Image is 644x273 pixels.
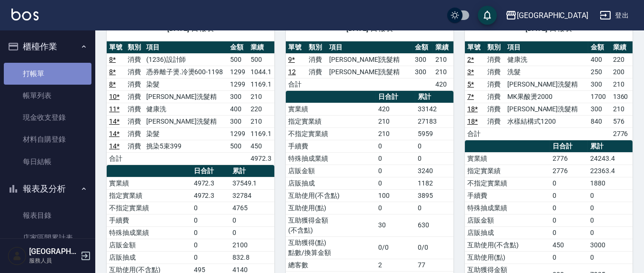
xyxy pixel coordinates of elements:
p: 服務人員 [29,256,78,265]
td: 手續費 [107,214,191,226]
a: 店家區間累計表 [4,227,91,249]
td: 1169.1 [248,78,274,90]
td: 1700 [588,90,610,103]
td: 0/0 [415,236,453,259]
a: 打帳單 [4,63,91,85]
td: 0 [588,214,633,226]
th: 業績 [611,41,633,54]
td: 300 [228,90,248,103]
td: 210 [248,90,274,103]
img: Person [8,246,27,265]
td: 0 [550,214,588,226]
td: 4972.3 [191,189,230,202]
a: 材料自購登錄 [4,128,91,150]
td: 0 [588,226,633,239]
td: 0 [230,226,274,239]
td: 消費 [125,103,144,115]
td: 店販抽成 [465,226,550,239]
td: 0 [550,202,588,214]
button: 報表及分析 [4,176,91,201]
td: 210 [433,66,453,78]
td: 總客數 [286,259,376,271]
td: 840 [588,115,610,127]
td: 32784 [230,189,274,202]
td: 指定實業績 [286,115,376,127]
th: 累計 [588,140,633,153]
td: 0 [191,226,230,239]
td: 77 [415,259,453,271]
td: 0 [550,251,588,263]
td: 特殊抽成業績 [286,152,376,165]
button: 櫃檯作業 [4,34,91,59]
td: 消費 [125,115,144,127]
td: 0 [191,202,230,214]
td: 不指定實業績 [286,127,376,140]
td: 300 [413,66,433,78]
td: 0 [376,152,415,165]
img: Logo [11,9,39,20]
td: 0 [588,251,633,263]
td: 健康洗 [144,103,228,115]
td: 合計 [286,78,306,90]
td: 24243.4 [588,152,633,165]
td: 健康洗 [505,53,588,66]
td: 0 [550,189,588,202]
td: MK果酸燙2000 [505,90,588,103]
td: 576 [611,115,633,127]
td: 0 [588,189,633,202]
th: 金額 [228,41,248,54]
td: 630 [415,214,453,236]
td: 200 [611,66,633,78]
td: 0 [230,214,274,226]
td: 30 [376,214,415,236]
td: 2776 [550,152,588,165]
div: [GEOGRAPHIC_DATA] [517,10,588,21]
td: 420 [376,103,415,115]
th: 單號 [107,41,125,54]
button: 登出 [596,7,633,24]
th: 類別 [485,41,505,54]
td: 手續費 [286,140,376,152]
th: 金額 [588,41,610,54]
td: [PERSON_NAME]洗髮精 [327,66,413,78]
th: 日合計 [550,140,588,153]
td: 3895 [415,189,453,202]
th: 項目 [327,41,413,54]
table: a dense table [286,41,453,91]
td: 挑染5束399 [144,140,228,152]
th: 類別 [125,41,144,54]
td: 消費 [125,78,144,90]
td: 染髮 [144,127,228,140]
td: 互助獲得金額 (不含點) [286,214,376,236]
td: 水樣結構式1200 [505,115,588,127]
td: 1360 [611,90,633,103]
td: 店販金額 [286,165,376,177]
td: 210 [611,103,633,115]
td: 互助使用(不含點) [465,239,550,251]
td: 0 [376,165,415,177]
th: 項目 [144,41,228,54]
td: 消費 [306,53,327,66]
td: 33142 [415,103,453,115]
th: 業績 [433,41,453,54]
td: 2776 [611,127,633,140]
td: 消費 [125,90,144,103]
td: 0 [415,140,453,152]
td: 消費 [485,66,505,78]
td: 450 [248,140,274,152]
td: [PERSON_NAME]洗髮精 [505,78,588,90]
th: 單號 [465,41,485,54]
td: 3000 [588,239,633,251]
td: 實業績 [465,152,550,165]
td: 0 [376,202,415,214]
td: 0 [191,214,230,226]
td: 210 [376,115,415,127]
th: 日合計 [376,91,415,103]
td: 1169.1 [248,127,274,140]
h5: [GEOGRAPHIC_DATA] [29,247,78,256]
td: 0 [550,177,588,189]
td: 店販金額 [107,239,191,251]
table: a dense table [107,41,274,165]
th: 單號 [286,41,306,54]
th: 業績 [248,41,274,54]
